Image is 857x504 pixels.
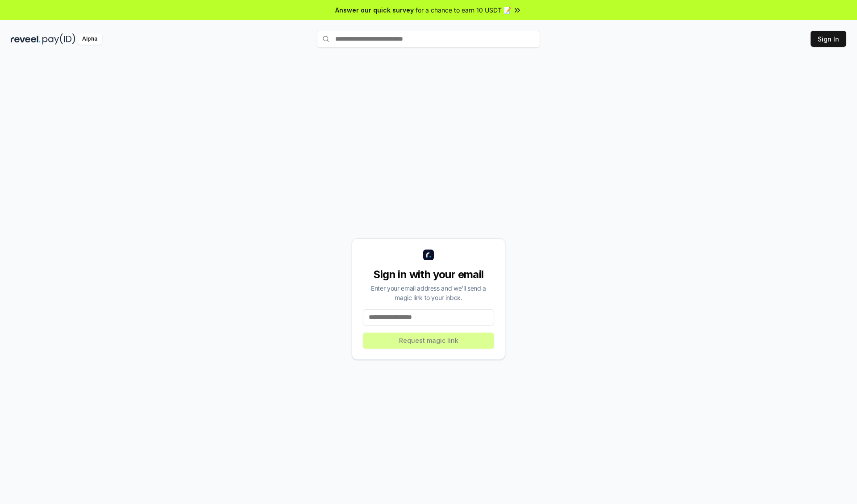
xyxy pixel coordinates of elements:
div: Alpha [77,33,102,45]
div: Sign in with your email [363,267,494,282]
img: pay_id [42,33,75,45]
img: logo_small [423,250,434,260]
span: Answer our quick survey [335,5,414,15]
span: for a chance to earn 10 USDT 📝 [416,5,511,15]
button: Sign In [811,31,846,47]
div: Enter your email address and we’ll send a magic link to your inbox. [363,283,494,302]
img: reveel_dark [11,33,41,45]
